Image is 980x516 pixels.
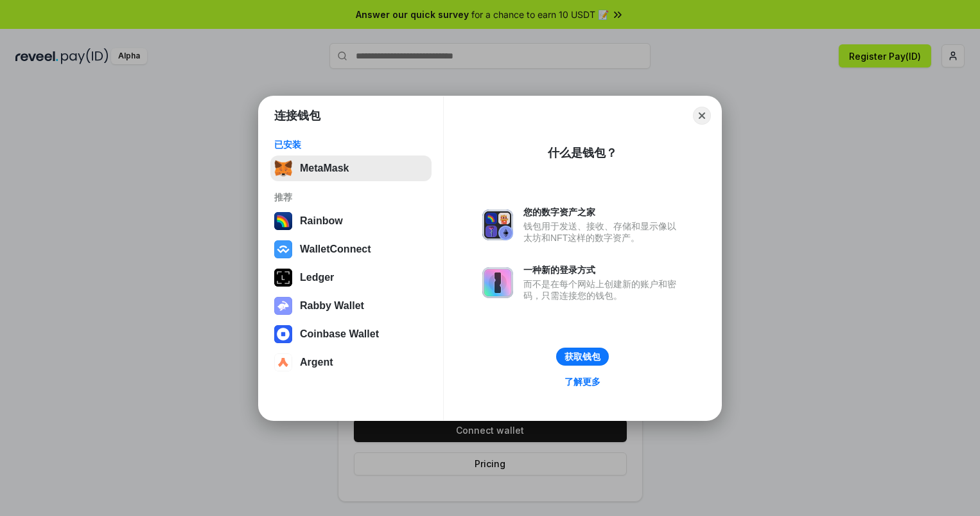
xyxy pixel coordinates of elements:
button: Rainbow [270,208,432,234]
div: Rainbow [300,215,343,227]
div: 已安装 [274,139,428,150]
button: 获取钱包 [556,348,609,366]
button: Close [693,107,711,125]
button: Coinbase Wallet [270,321,432,347]
a: 了解更多 [557,373,608,390]
button: Rabby Wallet [270,293,432,319]
img: svg+xml,%3Csvg%20width%3D%2228%22%20height%3D%2228%22%20viewBox%3D%220%200%2028%2028%22%20fill%3D... [274,325,292,343]
div: 钱包用于发送、接收、存储和显示像以太坊和NFT这样的数字资产。 [523,220,683,244]
div: Coinbase Wallet [300,328,379,340]
div: Rabby Wallet [300,300,364,312]
img: svg+xml,%3Csvg%20xmlns%3D%22http%3A%2F%2Fwww.w3.org%2F2000%2Fsvg%22%20fill%3D%22none%22%20viewBox... [482,267,513,298]
div: 推荐 [274,191,428,203]
button: Ledger [270,265,432,290]
div: Argent [300,357,333,368]
h1: 连接钱包 [274,108,320,123]
img: svg+xml,%3Csvg%20xmlns%3D%22http%3A%2F%2Fwww.w3.org%2F2000%2Fsvg%22%20fill%3D%22none%22%20viewBox... [274,297,292,315]
img: svg+xml,%3Csvg%20fill%3D%22none%22%20height%3D%2233%22%20viewBox%3D%220%200%2035%2033%22%20width%... [274,159,292,177]
img: svg+xml,%3Csvg%20width%3D%2228%22%20height%3D%2228%22%20viewBox%3D%220%200%2028%2028%22%20fill%3D... [274,353,292,371]
img: svg+xml,%3Csvg%20xmlns%3D%22http%3A%2F%2Fwww.w3.org%2F2000%2Fsvg%22%20fill%3D%22none%22%20viewBox... [482,209,513,240]
div: 什么是钱包？ [548,145,617,161]
div: MetaMask [300,163,349,174]
div: Ledger [300,272,334,283]
img: svg+xml,%3Csvg%20xmlns%3D%22http%3A%2F%2Fwww.w3.org%2F2000%2Fsvg%22%20width%3D%2228%22%20height%3... [274,269,292,287]
div: WalletConnect [300,244,371,255]
button: Argent [270,350,432,375]
div: 而不是在每个网站上创建新的账户和密码，只需连接您的钱包。 [523,278,683,301]
div: 获取钱包 [564,351,600,362]
div: 您的数字资产之家 [523,206,683,218]
div: 一种新的登录方式 [523,264,683,276]
img: svg+xml,%3Csvg%20width%3D%22120%22%20height%3D%22120%22%20viewBox%3D%220%200%20120%20120%22%20fil... [274,212,292,230]
img: svg+xml,%3Csvg%20width%3D%2228%22%20height%3D%2228%22%20viewBox%3D%220%200%2028%2028%22%20fill%3D... [274,240,292,258]
button: WalletConnect [270,236,432,262]
button: MetaMask [270,156,432,181]
div: 了解更多 [564,376,600,387]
